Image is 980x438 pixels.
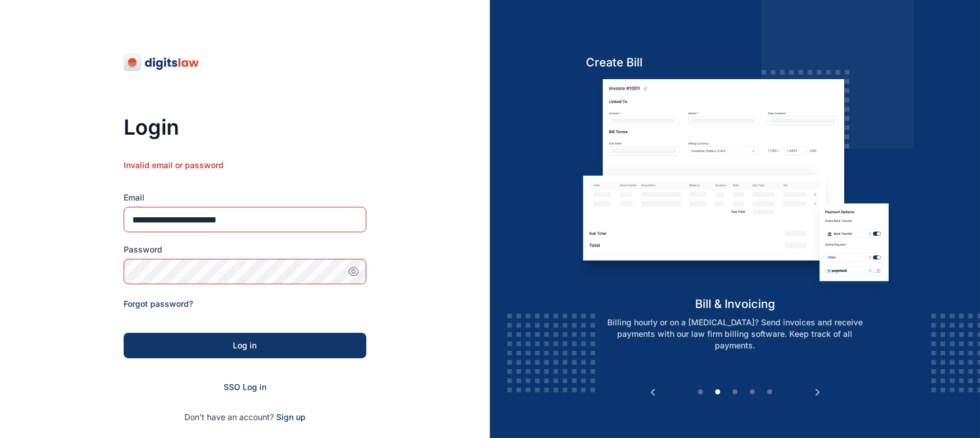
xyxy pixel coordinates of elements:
img: digitslaw-logo [124,53,200,72]
button: Log in [124,333,366,358]
button: 3 [729,387,741,398]
h3: Login [124,116,366,139]
div: Invalid email or password [124,159,366,192]
button: Next [812,387,823,398]
button: 1 [695,387,706,398]
div: Log in [142,340,348,351]
span: Sign up [276,411,306,423]
label: Password [124,244,366,255]
a: Forgot password? [124,299,193,309]
p: Don't have an account? [124,411,366,423]
a: Sign up [276,412,306,422]
h5: Create Bill [575,54,896,70]
button: 4 [747,387,758,398]
h5: bill & invoicing [575,296,896,312]
img: bill-and-invoicin [575,79,896,296]
button: 2 [712,387,723,398]
button: 5 [764,387,775,398]
p: Billing hourly or on a [MEDICAL_DATA]? Send invoices and receive payments with our law firm billi... [587,317,883,351]
a: SSO Log in [224,382,266,392]
label: Email [124,192,366,203]
button: Previous [647,387,659,398]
